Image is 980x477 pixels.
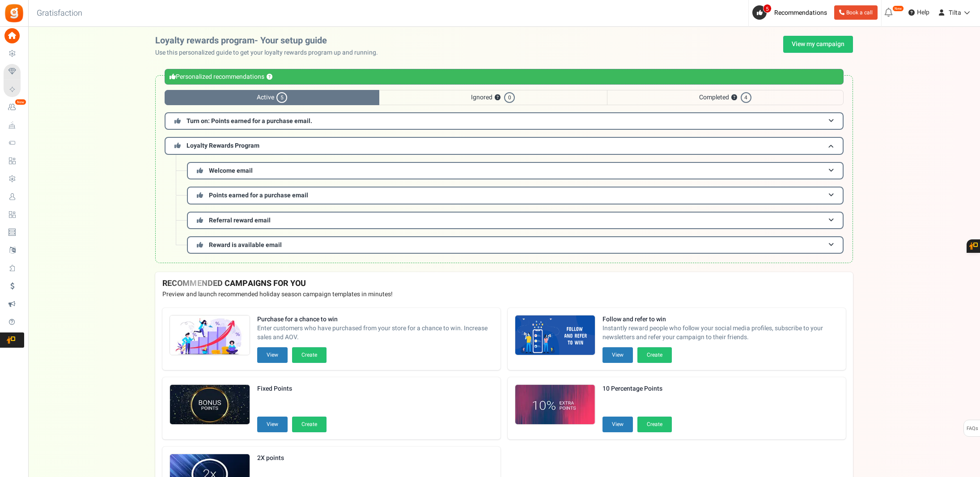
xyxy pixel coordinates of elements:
[209,166,253,175] span: Welcome email
[515,385,595,425] img: Recommended Campaigns
[209,216,271,225] span: Referral reward email
[602,384,672,393] strong: 10 Percentage Points
[504,92,515,103] span: 0
[731,95,737,101] button: ?
[257,347,288,363] button: View
[515,315,595,356] img: Recommended Campaigns
[170,315,250,356] img: Recommended Campaigns
[905,5,933,20] a: Help
[292,417,327,432] button: Create
[257,454,327,463] strong: 2X points
[602,324,839,342] span: Instantly reward people who follow your social media profiles, subscribe to your newsletters and ...
[4,3,24,23] img: Gratisfaction
[27,4,92,22] h3: Gratisfaction
[4,100,24,115] a: New
[292,347,327,363] button: Create
[602,347,633,363] button: View
[187,116,312,126] span: Turn on: Points earned for a purchase email.
[752,5,831,20] a: 5 Recommendations
[915,8,929,17] span: Help
[495,95,501,101] button: ?
[257,324,493,342] span: Enter customers who have purchased from your store for a chance to win. Increase sales and AOV.
[209,191,308,200] span: Points earned for a purchase email
[892,5,904,12] em: New
[15,99,26,105] em: New
[834,5,878,20] a: Book a call
[257,384,327,393] strong: Fixed Points
[774,8,827,17] span: Recommendations
[209,240,282,250] span: Reward is available email
[949,8,961,17] span: Tilta
[783,36,853,53] a: View my campaign
[165,69,844,85] div: Personalized recommendations
[379,90,607,105] span: Ignored
[276,92,287,103] span: 5
[741,92,751,103] span: 4
[187,141,259,150] span: Loyalty Rewards Program
[257,315,493,324] strong: Purchase for a chance to win
[267,74,272,80] button: ?
[763,4,772,13] span: 5
[602,315,839,324] strong: Follow and refer to win
[162,279,846,288] h4: RECOMMENDED CAMPAIGNS FOR YOU
[257,417,288,432] button: View
[637,347,672,363] button: Create
[170,385,250,425] img: Recommended Campaigns
[966,420,978,437] span: FAQs
[155,36,385,46] h2: Loyalty rewards program- Your setup guide
[165,90,379,105] span: Active
[162,290,846,299] p: Preview and launch recommended holiday season campaign templates in minutes!
[607,90,844,105] span: Completed
[637,417,672,432] button: Create
[155,48,385,57] p: Use this personalized guide to get your loyalty rewards program up and running.
[602,417,633,432] button: View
